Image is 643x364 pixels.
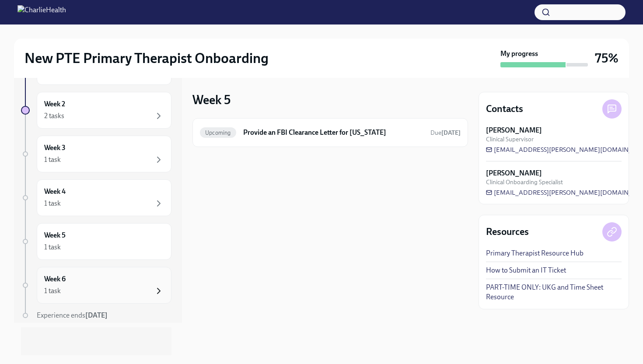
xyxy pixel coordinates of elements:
[44,187,66,196] h6: Week 4
[486,248,584,258] a: Primary Therapist Resource Hub
[486,168,542,178] strong: [PERSON_NAME]
[44,99,65,109] h6: Week 2
[200,126,461,140] a: UpcomingProvide an FBI Clearance Letter for [US_STATE]Due[DATE]
[24,49,269,67] h2: New PTE Primary Therapist Onboarding
[486,102,523,115] h4: Contacts
[486,126,542,135] strong: [PERSON_NAME]
[441,129,461,136] strong: [DATE]
[486,266,566,275] a: How to Submit an IT Ticket
[44,199,61,208] div: 1 task
[85,311,108,319] strong: [DATE]
[21,136,171,172] a: Week 31 task
[44,242,61,252] div: 1 task
[44,286,61,296] div: 1 task
[430,129,461,136] span: Due
[200,129,236,136] span: Upcoming
[44,231,66,240] h6: Week 5
[243,128,423,137] h6: Provide an FBI Clearance Letter for [US_STATE]
[44,274,66,284] h6: Week 6
[486,225,529,238] h4: Resources
[595,50,619,66] h3: 75%
[192,92,231,108] h3: Week 5
[44,155,61,164] div: 1 task
[44,143,66,153] h6: Week 3
[21,92,171,129] a: Week 22 tasks
[430,129,461,137] span: October 10th, 2025 09:00
[486,283,622,302] a: PART-TIME ONLY: UKG and Time Sheet Resource
[500,49,538,59] strong: My progress
[21,223,171,260] a: Week 51 task
[486,178,563,186] span: Clinical Onboarding Specialist
[37,311,108,319] span: Experience ends
[21,179,171,216] a: Week 41 task
[21,267,171,304] a: Week 61 task
[486,135,534,143] span: Clinical Supervisor
[44,111,64,121] div: 2 tasks
[17,5,66,19] img: CharlieHealth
